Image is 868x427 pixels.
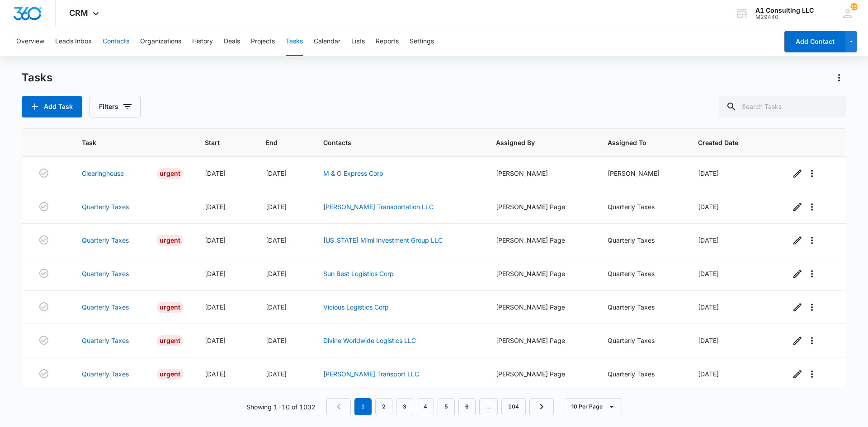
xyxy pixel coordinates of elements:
[82,269,129,278] a: Quarterly Taxes
[82,302,129,312] a: Quarterly Taxes
[565,398,622,415] button: 10 Per Page
[266,370,287,378] span: [DATE]
[82,169,124,178] a: Clearinghouse
[496,138,573,147] span: Assigned By
[608,269,676,278] div: Quarterly Taxes
[608,369,676,379] div: Quarterly Taxes
[103,27,129,56] button: Contacts
[529,398,554,415] a: Next Page
[323,337,416,344] a: Divine Worldwide Logistics LLC
[608,302,676,312] div: Quarterly Taxes
[784,31,845,52] button: Add Contact
[719,96,846,117] input: Search Tasks
[351,27,365,56] button: Lists
[496,336,586,345] div: [PERSON_NAME] Page
[286,27,303,56] button: Tasks
[205,169,226,177] span: [DATE]
[698,236,719,244] span: [DATE]
[140,27,181,56] button: Organizations
[22,71,52,84] h1: Tasks
[205,370,226,378] span: [DATE]
[82,202,129,211] a: Quarterly Taxes
[850,3,858,10] span: 139
[698,169,719,177] span: [DATE]
[205,236,226,244] span: [DATE]
[698,270,719,277] span: [DATE]
[251,27,275,56] button: Projects
[396,398,413,415] a: Page 3
[157,369,183,380] div: Urgent
[205,138,231,147] span: Start
[698,138,755,147] span: Created Date
[698,370,719,378] span: [DATE]
[608,202,676,211] div: Quarterly Taxes
[205,203,226,211] span: [DATE]
[266,337,287,344] span: [DATE]
[323,303,389,311] a: Vicious Logistics Corp
[224,27,240,56] button: Deals
[417,398,434,415] a: Page 4
[82,235,129,245] a: Quarterly Taxes
[205,303,226,311] span: [DATE]
[608,336,676,345] div: Quarterly Taxes
[82,336,129,345] a: Quarterly Taxes
[323,203,434,211] a: [PERSON_NAME] Transportation LLC
[496,202,586,211] div: [PERSON_NAME] Page
[323,138,462,147] span: Contacts
[698,337,719,344] span: [DATE]
[82,138,170,147] span: Task
[698,303,719,311] span: [DATE]
[458,398,476,415] a: Page 6
[323,169,383,177] a: M & O Express Corp
[157,168,183,179] div: Urgent
[266,236,287,244] span: [DATE]
[266,169,287,177] span: [DATE]
[496,235,586,245] div: [PERSON_NAME] Page
[496,169,586,178] div: [PERSON_NAME]
[323,270,394,277] a: Sun Best Logistics Corp
[354,398,372,415] em: 1
[850,3,858,10] div: notifications count
[438,398,455,415] a: Page 5
[16,27,44,56] button: Overview
[375,398,392,415] a: Page 2
[608,138,663,147] span: Assigned To
[496,302,586,312] div: [PERSON_NAME] Page
[501,398,526,415] a: Page 104
[157,302,183,313] div: Urgent
[496,269,586,278] div: [PERSON_NAME] Page
[314,27,340,56] button: Calendar
[266,303,287,311] span: [DATE]
[832,70,846,85] button: Actions
[246,402,316,412] p: Showing 1-10 of 1032
[266,270,287,277] span: [DATE]
[157,235,183,246] div: Urgent
[192,27,213,56] button: History
[608,235,676,245] div: Quarterly Taxes
[69,8,88,18] span: CRM
[266,203,287,211] span: [DATE]
[205,270,226,277] span: [DATE]
[755,14,814,20] div: account id
[55,27,92,56] button: Leads Inbox
[326,398,554,415] nav: Pagination
[496,369,586,379] div: [PERSON_NAME] Page
[410,27,434,56] button: Settings
[205,337,226,344] span: [DATE]
[755,7,814,14] div: account name
[266,138,288,147] span: End
[323,370,419,378] a: [PERSON_NAME] Transport LLC
[82,369,129,379] a: Quarterly Taxes
[376,27,399,56] button: Reports
[323,236,443,244] a: [US_STATE] Mimi Investment Group LLC
[90,96,141,117] button: Filters
[157,335,183,346] div: Urgent
[22,96,82,117] button: Add Task
[698,203,719,211] span: [DATE]
[608,169,676,178] div: [PERSON_NAME]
